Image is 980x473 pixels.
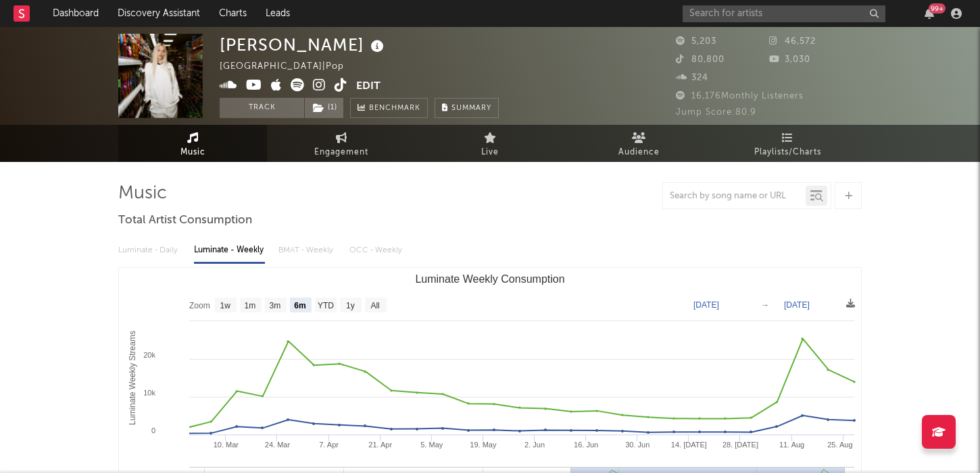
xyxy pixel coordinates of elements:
div: 99 + [929,3,946,13]
button: Summary [435,98,499,118]
button: Edit [356,78,381,95]
span: Jump Score: 80.9 [676,108,756,117]
span: Total Artist Consumption [118,213,252,229]
text: All [370,301,379,310]
text: → [761,300,769,310]
text: 11. Aug [779,441,804,449]
text: [DATE] [693,300,719,310]
text: 21. Apr [368,441,392,449]
span: Benchmark [369,101,420,117]
div: [GEOGRAPHIC_DATA] | Pop [220,59,360,75]
span: Music [180,144,205,161]
span: Engagement [314,144,368,161]
span: 16,176 Monthly Listeners [676,92,804,101]
text: YTD [318,301,334,310]
span: Summary [451,105,491,112]
button: Track [220,98,304,118]
span: Live [481,144,499,161]
span: Audience [618,144,660,161]
span: 80,800 [676,55,725,64]
span: ( 1 ) [304,98,344,118]
text: 30. Jun [625,441,650,449]
text: 28. [DATE] [722,441,758,449]
div: [PERSON_NAME] [220,34,387,56]
text: 6m [294,301,305,310]
text: 7. Apr [319,441,339,449]
a: Engagement [267,125,416,162]
text: 1w [220,301,231,310]
span: 324 [676,74,708,82]
text: Luminate Weekly Consumption [415,273,564,285]
span: 5,203 [676,37,716,46]
text: 10k [143,389,155,397]
text: 20k [143,351,155,359]
text: 3m [270,301,281,310]
input: Search for artists [683,5,885,22]
button: (1) [305,98,343,118]
text: 16. Jun [574,441,598,449]
a: Music [118,125,267,162]
text: 19. May [470,441,497,449]
text: 5. May [420,441,443,449]
text: 0 [151,426,155,435]
text: [DATE] [784,300,810,310]
input: Search by song name or URL [663,191,806,202]
a: Benchmark [350,98,428,118]
text: Luminate Weekly Streams [128,331,137,425]
button: 99+ [925,8,934,19]
text: 2. Jun [524,441,545,449]
span: 3,030 [769,55,810,64]
text: 14. [DATE] [671,441,707,449]
a: Playlists/Charts [713,125,862,162]
text: Zoom [189,301,210,310]
div: Luminate - Weekly [194,239,265,262]
text: 24. Mar [265,441,291,449]
text: 1m [245,301,256,310]
text: 10. Mar [214,441,239,449]
a: Audience [564,125,713,162]
text: 25. Aug [827,441,852,449]
a: Live [416,125,564,162]
span: Playlists/Charts [754,144,821,161]
span: 46,572 [769,37,816,46]
text: 1y [346,301,355,310]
